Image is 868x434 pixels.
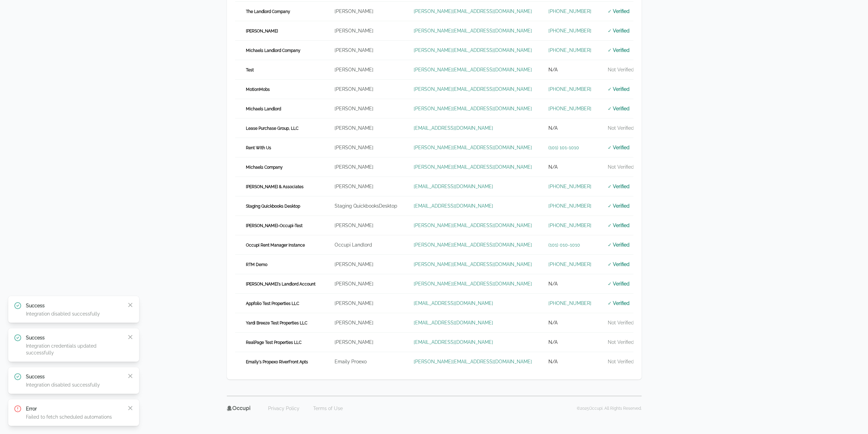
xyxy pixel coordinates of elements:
span: [PERSON_NAME]-Occupi-Test [243,222,305,229]
td: N/A [540,352,600,372]
span: ✓ Verified [608,184,630,189]
p: Success [26,334,121,341]
a: [PHONE_NUMBER] [548,86,591,92]
a: [PHONE_NUMBER] [548,28,591,33]
p: Failed to fetch scheduled automations [26,414,121,420]
span: Michaels Landlord Company [243,47,303,54]
td: Emaily Proexo [326,352,406,372]
span: Not Verified [608,359,634,364]
span: ✓ Verified [608,28,630,33]
td: N/A [540,333,600,352]
a: [EMAIL_ADDRESS][DOMAIN_NAME] [414,125,493,131]
td: [PERSON_NAME] [326,333,406,352]
a: [PHONE_NUMBER] [548,106,591,111]
a: [PHONE_NUMBER] [548,223,591,228]
a: [PHONE_NUMBER] [548,9,591,14]
span: RealPage Test Properties LLC [243,339,304,346]
span: ✓ Verified [608,223,630,228]
span: [PERSON_NAME] [243,28,281,34]
td: [PERSON_NAME] [326,177,406,196]
a: [PHONE_NUMBER] [548,262,591,267]
span: ✓ Verified [608,9,630,14]
span: Not Verified [608,164,634,170]
a: [PHONE_NUMBER] [548,47,591,53]
td: N/A [540,118,600,138]
a: [EMAIL_ADDRESS][DOMAIN_NAME] [414,300,493,306]
span: Not Verified [608,320,634,325]
td: [PERSON_NAME] [326,2,406,21]
td: N/A [540,157,600,177]
p: © 2025 Occupi. All Rights Reserved. [577,406,642,411]
p: Integration disabled successfully [26,310,121,317]
span: Emaily's Propexo RiverFront Apts [243,359,311,365]
span: MotionMobs [243,86,273,93]
td: [PERSON_NAME] [326,99,406,118]
span: ✓ Verified [608,203,630,209]
span: Yardi Breeze Test Properties LLC [243,320,310,326]
a: [EMAIL_ADDRESS][DOMAIN_NAME] [414,320,493,325]
td: Occupi Landlord [326,235,406,255]
td: Staging QuickbooksDesktop [326,196,406,216]
a: [PERSON_NAME][EMAIL_ADDRESS][DOMAIN_NAME] [414,242,532,248]
td: N/A [540,313,600,333]
td: [PERSON_NAME] [326,80,406,99]
span: ✓ Verified [608,106,630,111]
span: ✓ Verified [608,86,630,92]
span: Test [243,67,256,73]
span: Appfolio Test Properties LLC [243,300,302,307]
span: ✓ Verified [608,300,630,306]
a: [PERSON_NAME][EMAIL_ADDRESS][DOMAIN_NAME] [414,281,532,286]
a: [EMAIL_ADDRESS][DOMAIN_NAME] [414,339,493,345]
td: [PERSON_NAME] [326,216,406,235]
td: N/A [540,274,600,294]
span: RTM Demo [243,261,270,268]
a: [PERSON_NAME][EMAIL_ADDRESS][DOMAIN_NAME] [414,9,532,14]
p: Success [26,373,121,380]
a: [PERSON_NAME][EMAIL_ADDRESS][DOMAIN_NAME] [414,359,532,364]
span: ✓ Verified [608,242,630,248]
span: ✓ Verified [608,47,630,53]
td: [PERSON_NAME] [326,118,406,138]
a: [PERSON_NAME][EMAIL_ADDRESS][DOMAIN_NAME] [414,223,532,228]
span: ✓ Verified [608,145,630,150]
span: Not Verified [608,339,634,345]
td: [PERSON_NAME] [326,157,406,177]
a: [PERSON_NAME][EMAIL_ADDRESS][DOMAIN_NAME] [414,164,532,170]
a: [EMAIL_ADDRESS][DOMAIN_NAME] [414,184,493,189]
span: Staging Quickbooks Desktop [243,203,303,210]
span: Michaels Landlord [243,106,284,112]
a: [PERSON_NAME][EMAIL_ADDRESS][DOMAIN_NAME] [414,67,532,72]
p: Success [26,302,121,309]
span: Occupi Rent Manager Instance [243,242,308,249]
span: [PERSON_NAME]'s Landlord Account [243,281,318,288]
td: [PERSON_NAME] [326,294,406,313]
a: [PERSON_NAME][EMAIL_ADDRESS][DOMAIN_NAME] [414,47,532,53]
a: Privacy Policy [264,403,304,414]
span: Michaels Company [243,164,285,171]
td: [PERSON_NAME] [326,313,406,333]
a: [PERSON_NAME][EMAIL_ADDRESS][DOMAIN_NAME] [414,28,532,33]
span: Not Verified [608,125,634,131]
td: [PERSON_NAME] [326,255,406,274]
span: Rent With Us [243,144,274,151]
a: [PERSON_NAME][EMAIL_ADDRESS][DOMAIN_NAME] [414,106,532,111]
a: (101) 101-1010 [548,145,579,150]
a: [PHONE_NUMBER] [548,300,591,306]
a: [PERSON_NAME][EMAIL_ADDRESS][DOMAIN_NAME] [414,145,532,150]
span: Lease Purchase Group, LLC [243,125,301,132]
span: [PERSON_NAME] & Associates [243,183,306,190]
span: ✓ Verified [608,281,630,286]
td: [PERSON_NAME] [326,21,406,41]
span: The Landlord Company [243,8,293,15]
span: ✓ Verified [608,262,630,267]
td: [PERSON_NAME] [326,41,406,60]
td: [PERSON_NAME] [326,60,406,80]
a: [EMAIL_ADDRESS][DOMAIN_NAME] [414,203,493,209]
a: [PERSON_NAME][EMAIL_ADDRESS][DOMAIN_NAME] [414,262,532,267]
td: [PERSON_NAME] [326,138,406,157]
p: Integration disabled successfully [26,381,121,388]
td: [PERSON_NAME] [326,274,406,294]
a: Terms of Use [309,403,347,414]
td: N/A [540,60,600,80]
a: [PHONE_NUMBER] [548,203,591,209]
